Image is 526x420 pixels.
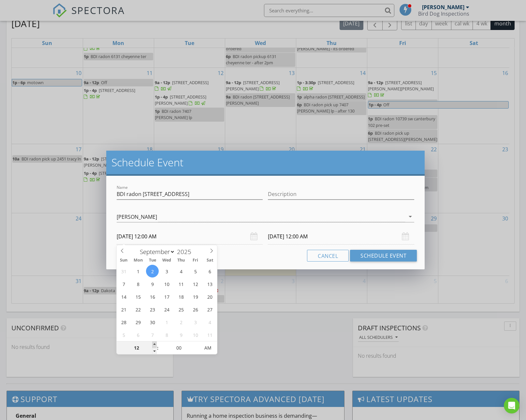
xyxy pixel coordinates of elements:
span: September 4, 2025 [175,265,187,277]
span: October 10, 2025 [189,328,202,341]
span: September 20, 2025 [203,290,216,303]
span: September 13, 2025 [203,277,216,290]
input: Year [175,247,197,256]
span: September 1, 2025 [132,265,144,277]
span: Sun [117,258,131,262]
span: September 12, 2025 [189,277,202,290]
button: Cancel [307,250,349,262]
span: September 21, 2025 [117,303,130,316]
span: September 27, 2025 [203,303,216,316]
span: Thu [174,258,188,262]
h2: Schedule Event [111,156,419,169]
span: Sat [203,258,217,262]
span: September 9, 2025 [146,277,159,290]
span: October 1, 2025 [160,316,173,328]
span: September 8, 2025 [132,277,144,290]
span: Click to toggle [199,341,217,354]
span: October 6, 2025 [132,328,144,341]
span: September 23, 2025 [146,303,159,316]
span: October 3, 2025 [189,316,202,328]
span: Tue [145,258,160,262]
span: September 16, 2025 [146,290,159,303]
span: September 15, 2025 [132,290,144,303]
input: Select date [117,229,263,245]
span: September 19, 2025 [189,290,202,303]
span: Mon [131,258,145,262]
span: Wed [160,258,174,262]
span: October 9, 2025 [175,328,187,341]
span: September 24, 2025 [160,303,173,316]
span: September 10, 2025 [160,277,173,290]
span: September 7, 2025 [117,277,130,290]
button: Schedule Event [350,250,417,262]
span: September 26, 2025 [189,303,202,316]
span: September 22, 2025 [132,303,144,316]
span: September 25, 2025 [175,303,187,316]
div: Open Intercom Messenger [504,398,519,413]
span: September 2, 2025 [146,265,159,277]
span: October 5, 2025 [117,328,130,341]
span: September 5, 2025 [189,265,202,277]
span: September 30, 2025 [146,316,159,328]
span: September 6, 2025 [203,265,216,277]
span: September 29, 2025 [132,316,144,328]
i: arrow_drop_down [406,213,414,220]
span: September 3, 2025 [160,265,173,277]
span: October 7, 2025 [146,328,159,341]
span: : [157,341,159,354]
span: September 18, 2025 [175,290,187,303]
span: Fri [188,258,203,262]
span: September 11, 2025 [175,277,187,290]
span: October 2, 2025 [175,316,187,328]
span: October 11, 2025 [203,328,216,341]
div: [PERSON_NAME] [117,214,157,220]
span: October 8, 2025 [160,328,173,341]
span: September 28, 2025 [117,316,130,328]
span: October 4, 2025 [203,316,216,328]
span: September 17, 2025 [160,290,173,303]
span: September 14, 2025 [117,290,130,303]
span: August 31, 2025 [117,265,130,277]
input: Select date [268,229,414,245]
